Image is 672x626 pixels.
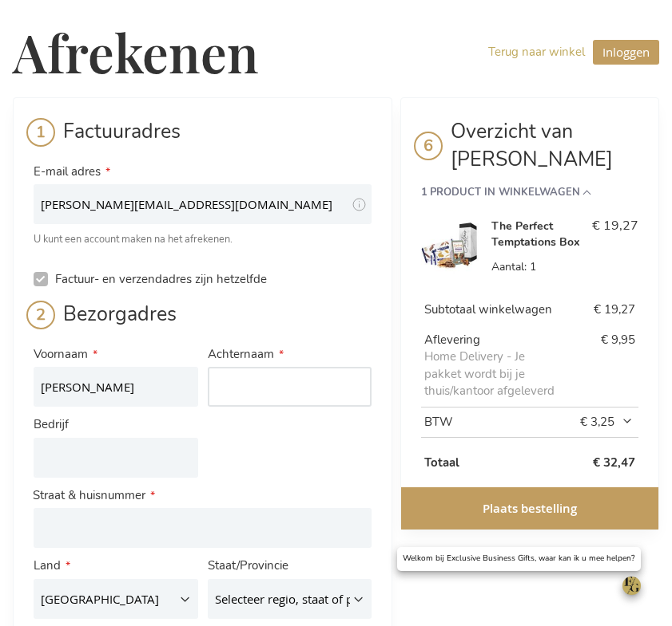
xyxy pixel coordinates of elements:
[593,40,659,65] button: Inloggen
[34,301,372,341] div: Bezorgadres
[34,557,61,573] span: Land
[491,219,587,250] strong: The Perfect Temptations Box
[430,187,580,198] span: Product in winkelwagen
[208,557,288,573] span: Staat/Provincie
[55,271,267,287] span: Factuur- en verzendadres zijn hetzelfde
[421,187,427,198] span: 1
[602,44,650,60] span: Inloggen
[424,455,459,470] strong: Totaal
[594,301,635,317] span: € 19,27
[34,346,88,362] span: Voornaam
[483,500,577,517] span: Plaats bestelling
[421,295,571,325] th: Subtotaal winkelwagen
[530,259,536,274] span: 1
[601,332,635,348] span: € 9,95
[421,407,571,437] th: BTW
[491,259,524,274] span: Aantal
[424,348,563,400] span: Home Delivery - Je pakket wordt bij je thuis/kantoor afgeleverd
[34,118,372,159] div: Factuuradres
[593,455,635,470] span: € 32,47
[34,163,101,179] span: E-mail adres
[421,214,483,276] img: The Perfect Temptations Box
[592,217,638,234] span: € 19,27
[34,232,233,246] span: U kunt een account maken na het afrekenen.
[424,332,480,348] span: Aflevering
[401,487,658,530] button: Plaats bestelling
[208,346,274,362] span: Achternaam
[13,18,259,86] span: Afrekenen
[421,118,638,187] span: Overzicht van [PERSON_NAME]
[580,414,635,431] span: € 3,25
[488,44,585,61] a: Terug naar winkel
[34,416,69,432] span: Bedrijf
